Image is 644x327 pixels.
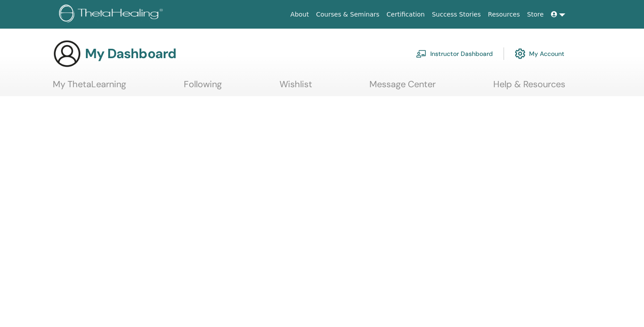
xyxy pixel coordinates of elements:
[524,6,547,23] a: Store
[369,79,436,96] a: Message Center
[383,6,428,23] a: Certification
[484,6,524,23] a: Resources
[280,79,312,96] a: Wishlist
[85,46,176,62] h3: My Dashboard
[287,6,312,23] a: About
[313,6,383,23] a: Courses & Seminars
[515,44,564,64] a: My Account
[428,6,484,23] a: Success Stories
[53,79,126,96] a: My ThetaLearning
[416,50,427,58] img: chalkboard-teacher.svg
[184,79,222,96] a: Following
[493,79,565,96] a: Help & Resources
[53,39,81,68] img: generic-user-icon.jpg
[416,44,493,64] a: Instructor Dashboard
[59,4,166,25] img: logo.png
[515,46,525,61] img: cog.svg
